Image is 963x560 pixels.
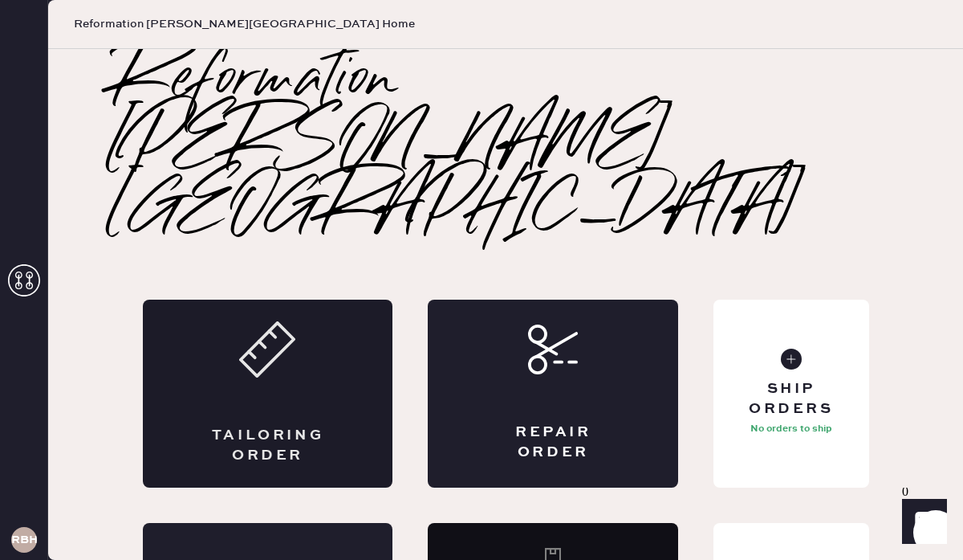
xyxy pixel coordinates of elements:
[74,16,415,32] span: Reformation [PERSON_NAME][GEOGRAPHIC_DATA] Home
[112,49,899,242] h2: Reformation [PERSON_NAME][GEOGRAPHIC_DATA]
[726,379,855,419] div: Ship Orders
[492,423,614,463] div: Repair Order
[11,534,37,546] h3: RBHA
[750,419,832,439] p: No orders to ship
[887,488,956,557] iframe: Front Chat
[207,426,329,466] div: Tailoring Order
